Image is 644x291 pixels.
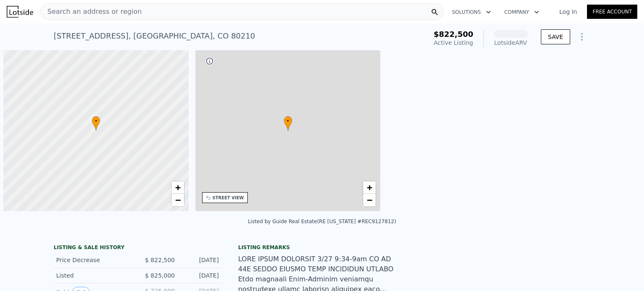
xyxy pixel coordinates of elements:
[41,7,142,17] span: Search an address or region
[549,8,587,16] a: Log In
[445,5,498,20] button: Solutions
[284,116,292,131] div: •
[92,116,100,131] div: •
[363,181,376,194] a: Zoom in
[541,29,570,44] button: SAVE
[284,117,292,125] span: •
[54,244,221,252] div: LISTING & SALE HISTORY
[498,5,546,20] button: Company
[175,195,180,205] span: −
[145,272,175,279] span: $ 825,000
[56,271,131,280] div: Listed
[248,219,396,224] div: Listed by Guide Real Estate (RE [US_STATE] #REC9127812)
[171,194,184,206] a: Zoom out
[587,5,637,19] a: Free Account
[213,195,244,201] div: STREET VIEW
[494,39,527,47] div: Lotside ARV
[434,39,473,46] span: Active Listing
[145,257,175,263] span: $ 822,500
[367,195,372,205] span: −
[171,181,184,194] a: Zoom in
[56,256,131,264] div: Price Decrease
[182,256,219,264] div: [DATE]
[54,30,255,42] div: [STREET_ADDRESS] , [GEOGRAPHIC_DATA] , CO 80210
[175,182,180,193] span: +
[238,244,406,251] div: Listing remarks
[363,194,376,206] a: Zoom out
[182,271,219,280] div: [DATE]
[574,28,590,45] button: Show Options
[367,182,372,193] span: +
[434,30,473,39] span: $822,500
[7,6,33,18] img: Lotside
[92,117,100,125] span: •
